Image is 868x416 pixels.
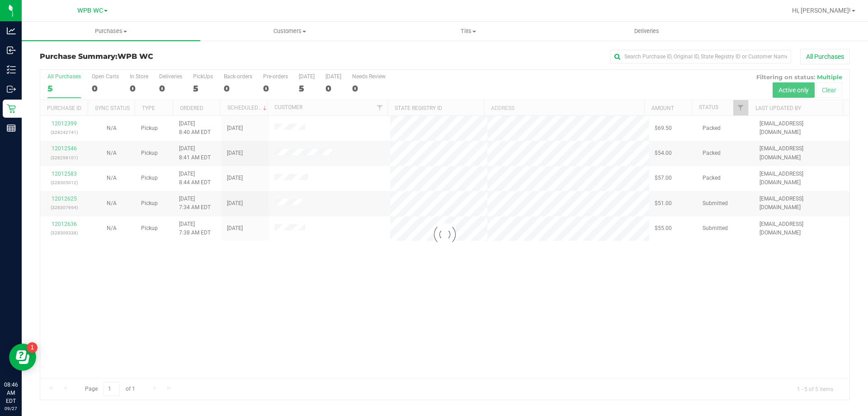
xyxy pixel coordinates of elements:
[7,124,16,133] inline-svg: Reports
[622,27,671,35] span: Deliveries
[27,342,38,353] iframe: Resource center unread badge
[40,53,310,61] h3: Purchase Summary:
[22,22,200,41] a: Purchases
[9,344,36,371] iframe: Resource center
[7,26,16,35] inline-svg: Analytics
[118,52,153,61] span: WPB WC
[4,405,18,412] p: 09/27
[77,7,103,14] span: WPB WC
[557,22,736,41] a: Deliveries
[22,27,200,35] span: Purchases
[7,104,16,113] inline-svg: Retail
[800,49,850,64] button: All Purchases
[379,27,557,35] span: Tills
[201,27,378,35] span: Customers
[7,46,16,55] inline-svg: Inbound
[4,381,18,405] p: 08:46 AM EDT
[7,65,16,74] inline-svg: Inventory
[379,22,557,41] a: Tills
[200,22,379,41] a: Customers
[792,7,851,14] span: Hi, [PERSON_NAME]!
[7,85,16,94] inline-svg: Outbound
[610,50,791,63] input: Search Purchase ID, Original ID, State Registry ID or Customer Name...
